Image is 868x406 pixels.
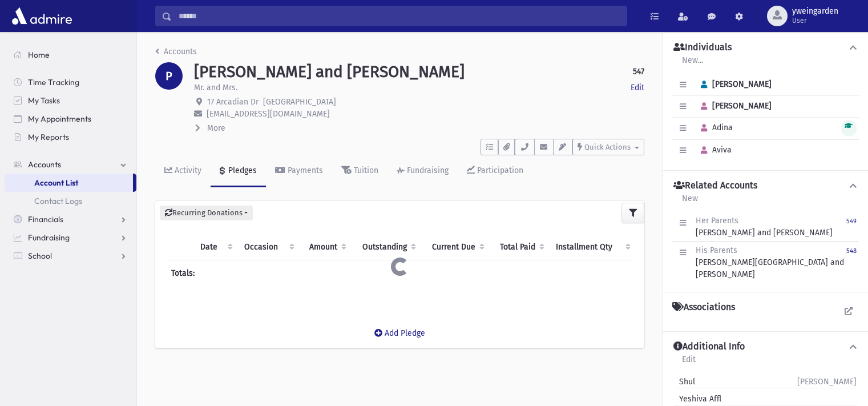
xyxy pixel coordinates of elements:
span: User [792,16,838,25]
h1: [PERSON_NAME] and [PERSON_NAME] [194,62,465,82]
h4: Additional Info [673,341,745,353]
div: Activity [172,166,201,175]
th: Occasion [237,234,299,260]
a: My Reports [5,128,136,146]
a: Edit [631,82,644,94]
img: AdmirePro [9,5,75,27]
h4: Associations [672,302,735,313]
button: Recurring Donations [160,206,253,220]
strong: 547 [633,66,644,78]
div: [PERSON_NAME][GEOGRAPHIC_DATA] and [PERSON_NAME] [696,244,846,280]
a: Participation [458,155,532,187]
a: Payments [266,155,332,187]
span: Adina [696,123,733,132]
span: Shul [675,376,695,388]
span: More [207,123,225,133]
a: New [681,192,699,212]
span: Account List [34,178,78,188]
span: Aviva [696,145,732,155]
th: Totals: [164,260,299,286]
div: Pledges [226,166,257,175]
th: Outstanding [351,234,421,260]
span: [PERSON_NAME] [696,79,772,89]
a: New... [681,54,704,74]
a: School [5,247,136,265]
button: Quick Actions [572,139,644,155]
a: Accounts [155,47,197,57]
a: My Tasks [5,91,136,110]
span: My Tasks [28,95,60,106]
span: Quick Actions [584,143,631,151]
span: [GEOGRAPHIC_DATA] [263,97,336,107]
div: P [155,62,183,90]
a: Home [5,46,136,64]
span: Yeshiva Affl [675,393,721,405]
h4: Individuals [673,42,732,54]
span: Time Tracking [28,77,79,87]
a: Fundraising [5,228,136,247]
div: Fundraising [405,166,449,175]
p: Mr. and Mrs. [194,82,237,94]
span: My Reports [28,132,69,142]
h4: Related Accounts [673,180,757,192]
th: Date [193,234,237,260]
div: Participation [475,166,523,175]
span: Home [28,50,50,60]
button: Individuals [672,42,859,54]
a: Add Pledge [365,319,434,347]
span: yweingarden [792,7,838,16]
th: Installment Qty [549,234,635,260]
input: Search [172,6,627,26]
a: Contact Logs [5,192,136,210]
th: Total Paid [489,234,549,260]
button: Related Accounts [672,180,859,192]
a: 548 [846,244,857,280]
span: Accounts [28,159,61,170]
a: 549 [846,215,857,239]
span: Contact Logs [34,196,82,206]
a: Time Tracking [5,73,136,91]
nav: breadcrumb [155,46,197,62]
th: Current Due [421,234,489,260]
span: [PERSON_NAME] [797,376,857,388]
span: 17 Arcadian Dr [207,97,259,107]
a: Activity [155,155,211,187]
small: 549 [846,218,857,225]
a: Tuition [332,155,387,187]
button: More [194,122,227,134]
a: Edit [681,353,696,373]
a: Accounts [5,155,136,174]
span: His Parents [696,246,737,255]
a: Financials [5,210,136,228]
span: School [28,251,52,261]
span: Her Parents [696,216,738,226]
span: My Appointments [28,114,91,124]
span: [PERSON_NAME] [696,101,772,111]
div: [PERSON_NAME] and [PERSON_NAME] [696,215,833,239]
a: Pledges [211,155,266,187]
th: Amount [299,234,351,260]
a: Fundraising [387,155,458,187]
span: Fundraising [28,232,70,243]
span: Financials [28,214,63,224]
button: Additional Info [672,341,859,353]
small: 548 [846,247,857,255]
div: Tuition [352,166,378,175]
a: Account List [5,174,133,192]
span: [EMAIL_ADDRESS][DOMAIN_NAME] [207,109,330,119]
div: Payments [285,166,323,175]
a: My Appointments [5,110,136,128]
